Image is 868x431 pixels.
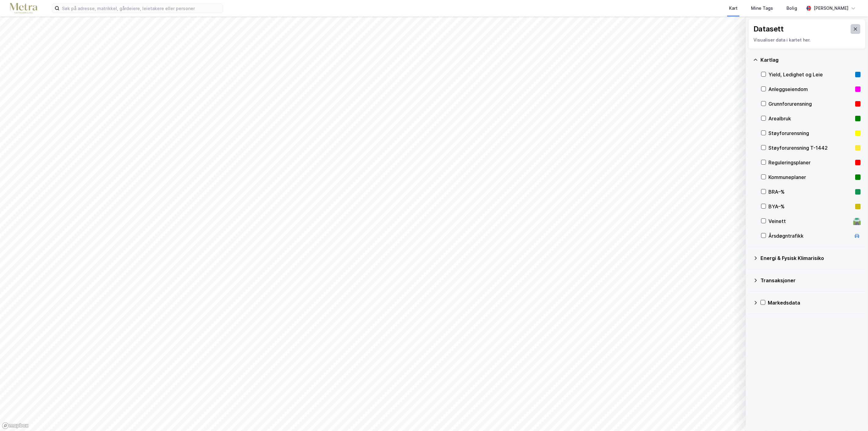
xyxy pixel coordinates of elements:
[753,36,860,44] div: Visualiser data i kartet her.
[768,115,853,122] div: Arealbruk
[786,5,797,12] div: Bolig
[60,4,223,13] input: Søk på adresse, matrikkel, gårdeiere, leietakere eller personer
[768,217,851,225] div: Veinett
[814,5,848,12] div: [PERSON_NAME]
[768,86,853,93] div: Anleggseiendom
[10,3,37,14] img: metra-logo.256734c3b2bbffee19d4.png
[760,254,861,262] div: Energi & Fysisk Klimarisiko
[837,402,868,431] div: Kontrollprogram for chat
[768,173,853,181] div: Kommuneplaner
[751,5,773,12] div: Mine Tags
[768,203,853,210] div: BYA–%
[768,188,853,195] div: BRA–%
[768,130,853,137] div: Støyforurensning
[760,277,861,284] div: Transaksjoner
[729,5,738,12] div: Kart
[768,159,853,166] div: Reguleringsplaner
[768,232,851,239] div: Årsdøgntrafikk
[760,56,861,64] div: Kartlag
[2,422,29,429] a: Mapbox homepage
[768,71,853,78] div: Yield, Ledighet og Leie
[853,217,861,225] div: 🛣️
[753,24,784,34] div: Datasett
[768,144,853,152] div: Støyforurensning T-1442
[768,100,853,108] div: Grunnforurensning
[837,402,868,431] iframe: Chat Widget
[768,299,861,306] div: Markedsdata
